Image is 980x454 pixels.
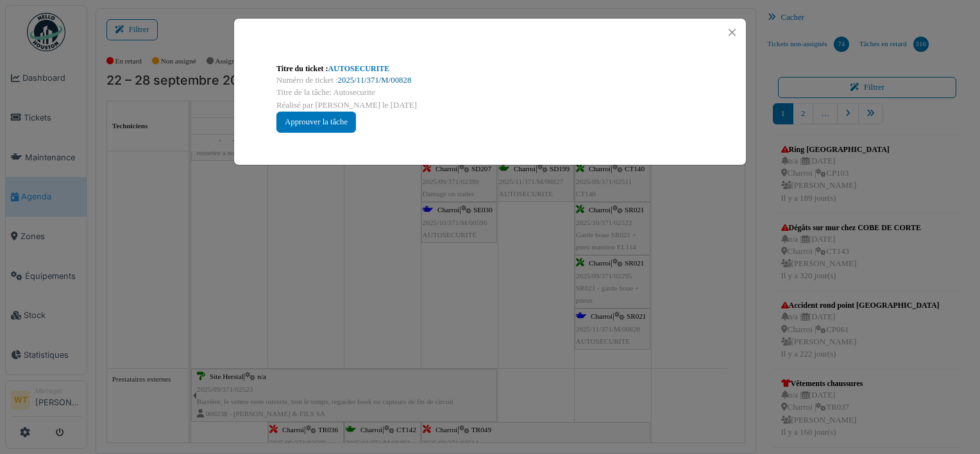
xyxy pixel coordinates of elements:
[276,63,704,74] div: Titre du ticket :
[328,64,390,73] a: AUTOSECURITE
[276,99,704,112] div: Réalisé par [PERSON_NAME] le [DATE]
[723,24,741,41] button: Close
[276,87,704,99] div: Titre de la tâche: Autosecurite
[276,74,704,87] div: Numéro de ticket :
[276,112,356,133] div: Approuver la tâche
[338,76,412,85] a: 2025/11/371/M/00828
